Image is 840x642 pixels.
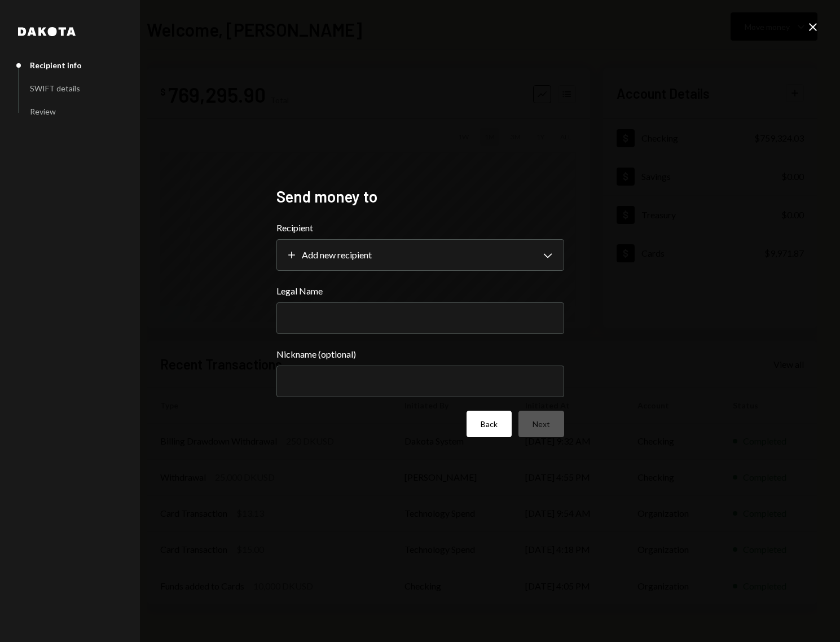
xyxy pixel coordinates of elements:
div: Review [30,107,56,116]
label: Legal Name [276,284,564,298]
h2: Send money to [276,186,564,208]
label: Nickname (optional) [276,348,564,361]
button: Back [467,411,512,437]
div: SWIFT details [30,83,80,93]
div: Recipient info [30,60,82,70]
label: Recipient [276,221,564,235]
button: Recipient [276,239,564,271]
